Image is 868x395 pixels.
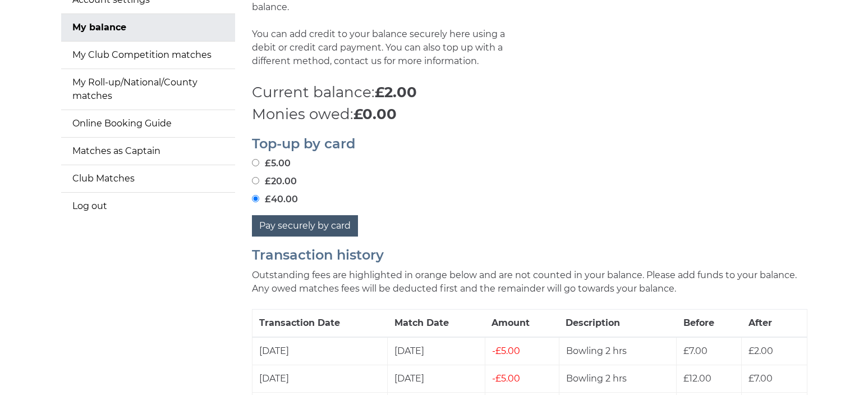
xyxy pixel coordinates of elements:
th: Amount [485,309,559,337]
td: [DATE] [388,337,485,365]
span: £7.00 [683,346,708,356]
input: £40.00 [252,195,259,202]
span: £5.00 [492,373,520,384]
button: Pay securely by card [252,215,358,237]
th: After [742,309,807,337]
a: My balance [61,14,235,41]
p: Current balance: [252,81,807,103]
label: £20.00 [252,175,297,188]
td: Bowling 2 hrs [559,365,676,392]
a: My Club Competition matches [61,42,235,69]
td: Bowling 2 hrs [559,337,676,365]
a: Matches as Captain [61,138,235,165]
th: Match Date [388,309,485,337]
a: My Roll-up/National/County matches [61,69,235,110]
span: £5.00 [492,346,520,356]
a: Club Matches [61,165,235,192]
th: Transaction Date [252,309,388,337]
h2: Top-up by card [252,137,807,151]
span: £12.00 [683,373,711,384]
a: Online Booking Guide [61,110,235,137]
p: Monies owed: [252,103,807,125]
label: £5.00 [252,157,291,170]
p: Outstanding fees are highlighted in orange below and are not counted in your balance. Please add ... [252,269,807,296]
td: [DATE] [388,365,485,392]
h2: Transaction history [252,248,807,262]
th: Description [559,309,676,337]
strong: £0.00 [353,105,397,123]
input: £20.00 [252,177,259,184]
th: Before [677,309,742,337]
input: £5.00 [252,159,259,166]
a: Log out [61,193,235,220]
span: £7.00 [748,373,773,384]
label: £40.00 [252,193,298,206]
td: [DATE] [252,337,388,365]
td: [DATE] [252,365,388,392]
span: £2.00 [748,346,773,356]
strong: £2.00 [375,83,417,101]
